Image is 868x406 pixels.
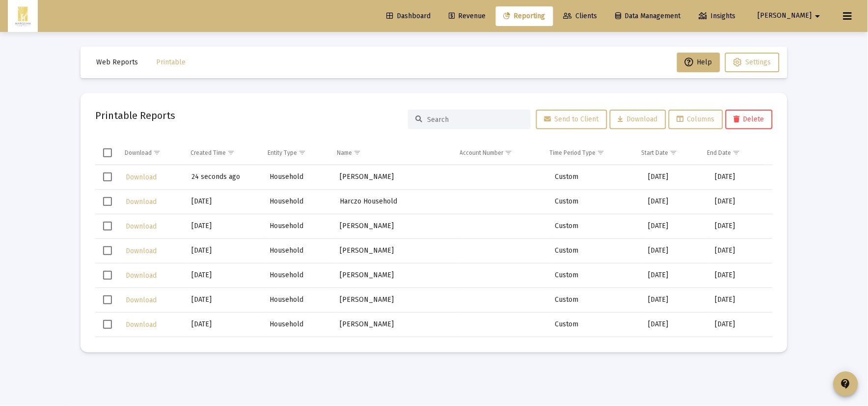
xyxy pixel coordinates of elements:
[726,110,773,129] button: Delete
[616,12,681,20] span: Data Management
[95,141,773,338] div: Data grid
[733,149,740,156] span: Show filter options for column 'End Date'
[703,141,764,165] td: Column End Date
[126,222,157,231] span: Download
[550,214,644,238] td: Custom
[710,189,773,214] td: [DATE]
[156,58,186,66] span: Printable
[386,12,431,20] span: Dashboard
[126,173,157,181] span: Download
[550,149,596,157] div: Time Period Type
[710,263,773,288] td: [DATE]
[88,53,146,72] button: Web Reports
[126,271,157,280] span: Download
[332,141,455,165] td: Column Name
[125,293,158,307] button: Download
[496,6,553,26] a: Reporting
[335,214,460,238] td: [PERSON_NAME]
[265,337,335,361] td: Household
[691,6,744,26] a: Insights
[710,337,773,361] td: [DATE]
[268,149,297,157] div: Entity Type
[642,149,669,157] div: Start Date
[550,337,644,361] td: Custom
[618,115,658,123] span: Download
[103,197,112,206] div: Select row
[644,214,710,238] td: [DATE]
[441,6,493,26] a: Revenue
[758,12,812,20] span: [PERSON_NAME]
[126,247,157,255] span: Download
[449,12,486,20] span: Revenue
[337,149,353,157] div: Name
[187,312,265,337] td: [DATE]
[335,189,460,214] td: Harczo Household
[550,288,644,312] td: Custom
[564,12,597,20] span: Clients
[644,189,710,214] td: [DATE]
[550,263,644,288] td: Custom
[536,110,607,129] button: Send to Client
[125,170,158,184] button: Download
[637,141,703,165] td: Column Start Date
[125,149,152,157] div: Download
[710,288,773,312] td: [DATE]
[103,271,112,280] div: Select row
[265,189,335,214] td: Household
[710,165,773,190] td: [DATE]
[685,58,712,66] span: Help
[550,312,644,337] td: Custom
[265,312,335,337] td: Household
[126,296,157,304] span: Download
[644,337,710,361] td: [DATE]
[644,288,710,312] td: [DATE]
[125,195,158,209] button: Download
[710,214,773,238] td: [DATE]
[354,149,361,156] span: Show filter options for column 'Name'
[125,268,158,283] button: Download
[460,149,504,157] div: Account Number
[734,115,764,123] span: Delete
[103,295,112,304] div: Select row
[597,149,605,156] span: Show filter options for column 'Time Period Type'
[556,6,605,26] a: Clients
[335,337,460,361] td: [PERSON_NAME]
[187,337,265,361] td: [DATE]
[187,214,265,238] td: [DATE]
[153,149,161,156] span: Show filter options for column 'Download'
[126,198,157,206] span: Download
[427,116,523,124] input: Search
[669,110,723,129] button: Columns
[125,219,158,233] button: Download
[265,238,335,263] td: Household
[15,6,30,26] img: Dashboard
[504,12,545,20] span: Reporting
[812,6,824,26] mat-icon: arrow_drop_down
[187,263,265,288] td: [DATE]
[379,6,438,26] a: Dashboard
[608,6,689,26] a: Data Management
[103,320,112,329] div: Select row
[187,288,265,312] td: [DATE]
[125,318,158,332] button: Download
[103,222,112,231] div: Select row
[644,165,710,190] td: [DATE]
[335,263,460,288] td: [PERSON_NAME]
[644,312,710,337] td: [DATE]
[505,149,513,156] span: Show filter options for column 'Account Number'
[95,108,175,123] h2: Printable Reports
[545,141,637,165] td: Column Time Period Type
[187,189,265,214] td: [DATE]
[670,149,678,156] span: Show filter options for column 'Start Date'
[335,312,460,337] td: [PERSON_NAME]
[265,214,335,238] td: Household
[126,320,157,329] span: Download
[120,141,186,165] td: Column Download
[103,173,112,181] div: Select row
[265,263,335,288] td: Household
[644,263,710,288] td: [DATE]
[544,115,599,123] span: Send to Client
[187,165,265,190] td: 24 seconds ago
[699,12,736,20] span: Insights
[746,6,836,26] button: [PERSON_NAME]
